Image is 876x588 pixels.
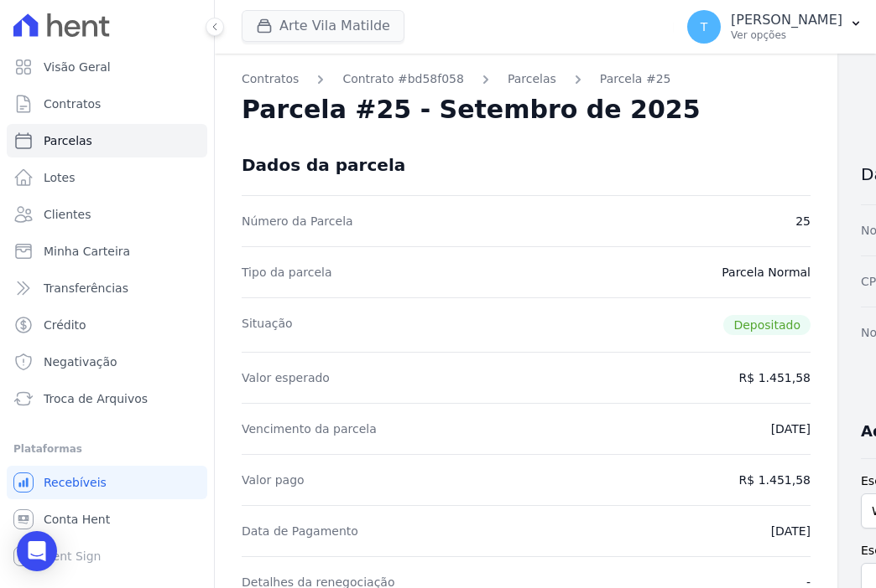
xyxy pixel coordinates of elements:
a: Crédito [7,308,207,342]
dt: Valor esperado [242,369,330,386]
div: Dados da parcela [242,155,405,175]
a: Parcela #25 [600,70,671,88]
a: Contrato #bd58f058 [342,70,464,88]
a: Lotes [7,161,207,194]
p: Ver opções [731,28,842,42]
a: Contratos [7,87,207,121]
dd: 25 [795,213,811,230]
div: Open Intercom Messenger [17,531,57,571]
dd: R$ 1.451,58 [739,472,811,488]
p: [PERSON_NAME] [731,12,842,28]
a: Troca de Arquivos [7,382,207,415]
h2: Parcela #25 - Setembro de 2025 [242,95,701,125]
span: Depositado [723,315,811,335]
button: Arte Vila Matilde [242,10,404,42]
a: Visão Geral [7,50,207,84]
dd: [DATE] [771,420,811,437]
a: Transferências [7,271,207,305]
span: Visão Geral [44,59,111,75]
span: Lotes [44,169,76,186]
span: Clientes [44,206,91,223]
a: Clientes [7,198,207,231]
span: Recebíveis [44,474,107,491]
dt: Valor pago [242,472,305,488]
a: Recebíveis [7,466,207,499]
dt: Número da Parcela [242,213,353,230]
dd: Parcela Normal [722,264,811,281]
span: Transferências [44,280,128,297]
dd: [DATE] [771,523,811,539]
a: Parcelas [508,70,556,88]
span: Crédito [44,317,86,333]
dd: R$ 1.451,58 [739,369,811,386]
a: Conta Hent [7,503,207,536]
a: Contratos [242,70,299,88]
span: Minha Carteira [44,243,130,260]
dt: Situação [242,315,293,335]
span: T [701,21,708,33]
div: Plataformas [13,439,201,459]
a: Negativação [7,345,207,379]
span: Contratos [44,95,101,112]
a: Minha Carteira [7,235,207,268]
nav: Breadcrumb [242,70,811,88]
dt: Vencimento da parcela [242,420,377,437]
span: Conta Hent [44,511,110,528]
button: T [PERSON_NAME] Ver opções [674,3,876,50]
dt: Tipo da parcela [242,264,332,281]
a: Parcelas [7,124,207,157]
span: Parcelas [44,132,92,149]
dt: Data de Pagamento [242,523,358,539]
span: Negativação [44,353,117,370]
span: Troca de Arquivos [44,390,148,407]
